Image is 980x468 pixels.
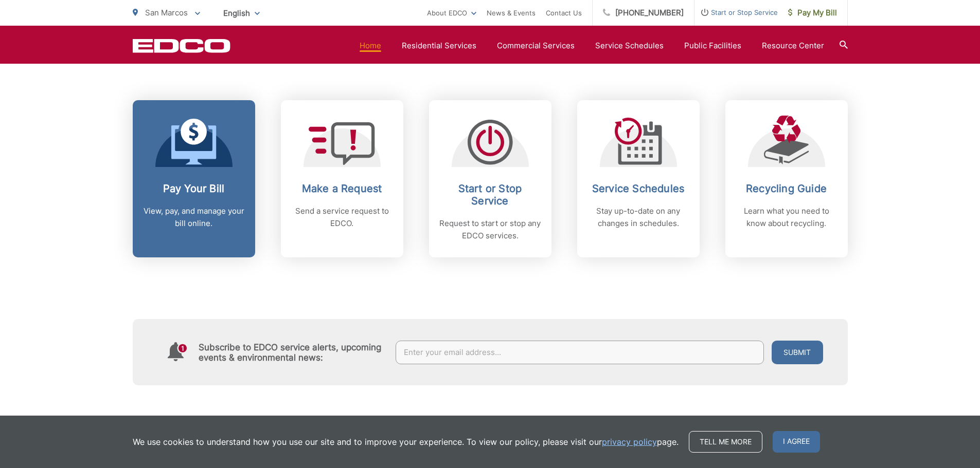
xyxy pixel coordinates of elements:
[291,182,393,195] h2: Make a Request
[439,217,541,242] p: Request to start or stop any EDCO services.
[439,182,541,207] h2: Start or Stop Service
[497,40,575,52] a: Commercial Services
[595,40,664,52] a: Service Schedules
[736,182,838,195] h2: Recycling Guide
[725,100,848,257] a: Recycling Guide Learn what you need to know about recycling.
[587,182,689,195] h2: Service Schedules
[772,341,823,364] button: Submit
[199,342,386,363] h4: Subscribe to EDCO service alerts, upcoming events & environmental news:
[216,4,268,22] span: English
[133,100,255,257] a: Pay Your Bill View, pay, and manage your bill online.
[788,7,837,19] span: Pay My Bill
[143,182,245,195] h2: Pay Your Bill
[602,436,657,448] a: privacy policy
[762,40,824,52] a: Resource Center
[291,205,393,230] p: Send a service request to EDCO.
[133,436,679,448] p: We use cookies to understand how you use our site and to improve your experience. To view our pol...
[736,205,838,230] p: Learn what you need to know about recycling.
[577,100,700,257] a: Service Schedules Stay up-to-date on any changes in schedules.
[396,341,764,364] input: Enter your email address...
[281,100,403,257] a: Make a Request Send a service request to EDCO.
[402,40,476,52] a: Residential Services
[773,431,820,453] span: I agree
[689,431,762,453] a: Tell me more
[587,205,689,230] p: Stay up-to-date on any changes in schedules.
[427,7,476,19] a: About EDCO
[684,40,741,52] a: Public Facilities
[546,7,582,19] a: Contact Us
[145,8,188,17] span: San Marcos
[360,40,381,52] a: Home
[143,205,245,230] p: View, pay, and manage your bill online.
[487,7,536,19] a: News & Events
[133,39,230,53] a: EDCD logo. Return to the homepage.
